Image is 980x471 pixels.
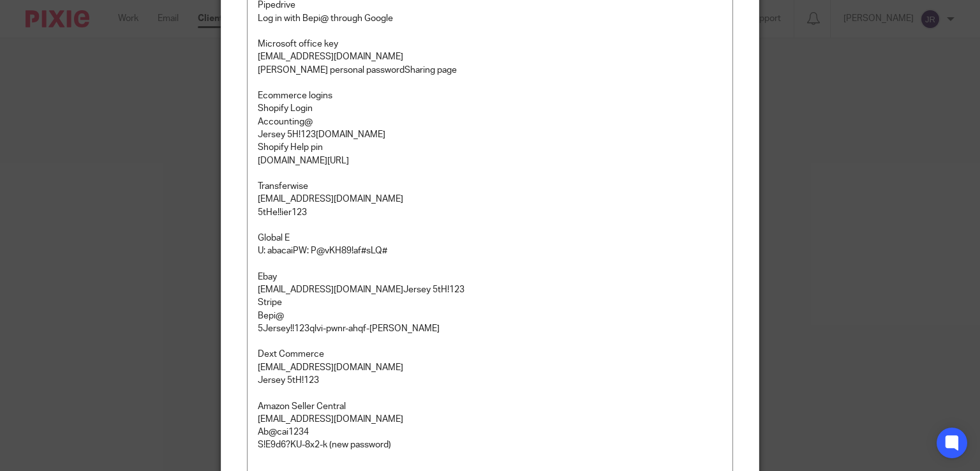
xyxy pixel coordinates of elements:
[258,102,723,141] p: Shopify Login Accounting@ Jersey 5H!123 [DOMAIN_NAME]
[258,413,723,426] p: [EMAIL_ADDRESS][DOMAIN_NAME]
[258,180,723,193] p: Transferwise
[258,296,723,335] p: Stripe Bepi@ 5Jersey!!123 qlvi-pwnr-ahqf-[PERSON_NAME]
[258,271,723,297] p: Ebay [EMAIL_ADDRESS][DOMAIN_NAME] Jersey 5tH!123
[258,400,723,413] p: Amazon Seller Central
[258,38,723,77] p: Microsoft office key [EMAIL_ADDRESS][DOMAIN_NAME] [PERSON_NAME] personal password Sharing page
[258,348,723,361] p: Dext Commerce
[258,193,723,219] p: [EMAIL_ADDRESS][DOMAIN_NAME] 5tHe!!ier123
[258,141,723,167] p: Shopify Help pin [DOMAIN_NAME][URL]
[258,374,723,387] p: Jersey 5tH!123
[258,89,723,102] p: Ecommerce logins
[258,232,723,258] p: Global E U: abacai PW: P@vKH89!af#sLQ#
[258,361,723,374] p: [EMAIL_ADDRESS][DOMAIN_NAME]
[258,438,723,451] p: S!E9d6?KU-8x2-k (new password)
[258,426,723,438] p: Ab@cai1234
